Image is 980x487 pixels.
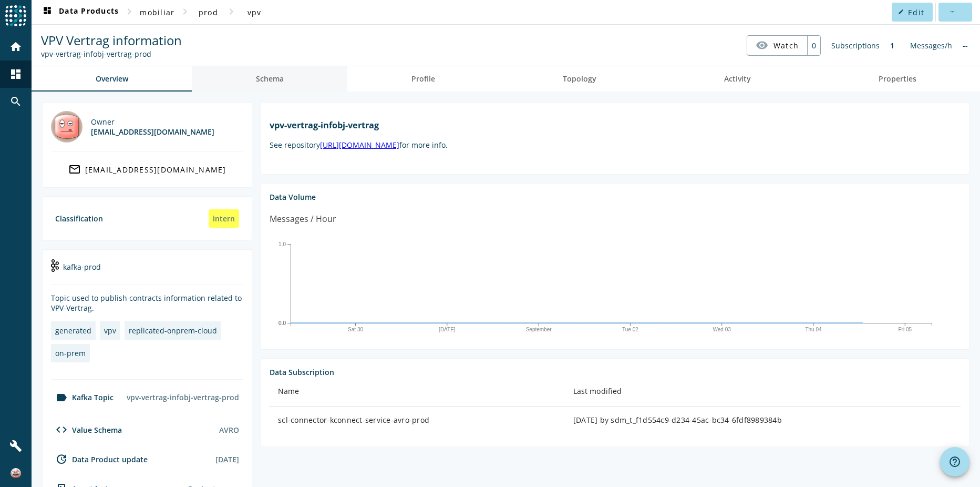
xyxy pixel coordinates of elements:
[348,327,363,332] text: Sat 30
[55,348,86,358] div: on-prem
[278,415,556,425] div: scl-connector-kconnect-service-avro-prod
[41,32,182,49] span: VPV Vertrag information
[51,160,243,179] a: [EMAIL_ADDRESS][DOMAIN_NAME]
[123,5,136,18] mat-icon: chevron_right
[270,119,961,131] h1: vpv-vertrag-infobj-vertrag
[270,140,961,150] p: See repository for more info.
[905,35,957,56] div: Messages/h
[225,5,238,18] mat-icon: chevron_right
[219,425,239,435] div: AVRO
[9,68,22,80] mat-icon: dashboard
[55,453,68,465] mat-icon: update
[724,75,751,83] span: Activity
[140,7,174,17] span: mobiliar
[51,453,148,465] div: Data Product update
[747,36,807,55] button: Watch
[270,192,961,202] div: Data Volume
[129,326,217,336] div: replicated-onprem-cloud
[898,327,912,332] text: Fri 05
[55,391,68,404] mat-icon: label
[238,3,271,22] button: vpv
[179,5,191,18] mat-icon: chevron_right
[9,95,22,108] mat-icon: search
[96,75,128,83] span: Overview
[949,9,955,15] mat-icon: more_horiz
[807,36,820,55] div: 0
[41,49,182,59] div: Kafka Topic: vpv-vertrag-infobj-vertrag-prod
[51,293,243,313] div: Topic used to publish contracts information related to VPV-Vertrag.
[41,6,54,18] mat-icon: dashboard
[209,209,239,228] div: intern
[122,388,243,407] div: vpv-vertrag-infobj-vertrag-prod
[51,391,114,404] div: Kafka Topic
[9,440,22,452] mat-icon: build
[51,111,82,143] img: nova@mobi.ch
[278,320,286,326] text: 0.0
[51,259,59,272] img: kafka-prod
[526,327,552,332] text: September
[11,468,21,479] img: 352d689e8174abc409c125c64724fffe
[191,3,225,22] button: prod
[826,35,885,56] div: Subscriptions
[136,3,179,22] button: mobiliar
[256,75,284,83] span: Schema
[41,6,119,18] span: Data Products
[85,165,226,175] div: [EMAIL_ADDRESS][DOMAIN_NAME]
[51,258,243,285] div: kafka-prod
[565,377,961,407] th: Last modified
[199,7,218,17] span: prod
[948,455,961,468] mat-icon: help_outline
[320,140,399,150] a: [URL][DOMAIN_NAME]
[411,75,435,83] span: Profile
[439,327,456,332] text: [DATE]
[68,163,81,176] mat-icon: mail_outline
[5,5,26,26] img: spoud-logo.svg
[270,367,961,377] div: Data Subscription
[55,214,103,224] div: Classification
[91,127,214,137] div: [EMAIL_ADDRESS][DOMAIN_NAME]
[565,407,961,434] td: [DATE] by sdm_t_f1d554c9-d234-45ac-bc34-6fdf8989384b
[9,40,22,53] mat-icon: home
[247,7,262,17] span: vpv
[270,212,336,226] div: Messages / Hour
[55,326,91,336] div: generated
[773,36,799,55] span: Watch
[270,377,565,407] th: Name
[104,326,116,336] div: vpv
[278,241,286,247] text: 1.0
[805,327,822,332] text: Thu 04
[215,454,239,464] div: [DATE]
[885,35,900,56] div: 1
[55,423,68,436] mat-icon: code
[957,35,973,56] div: No information
[622,327,638,332] text: Tue 02
[908,7,924,17] span: Edit
[563,75,596,83] span: Topology
[51,423,122,436] div: Value Schema
[892,3,933,22] button: Edit
[898,9,904,15] mat-icon: edit
[37,3,123,22] button: Data Products
[879,75,916,83] span: Properties
[756,39,768,52] mat-icon: visibility
[91,117,214,127] div: Owner
[713,327,731,332] text: Wed 03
